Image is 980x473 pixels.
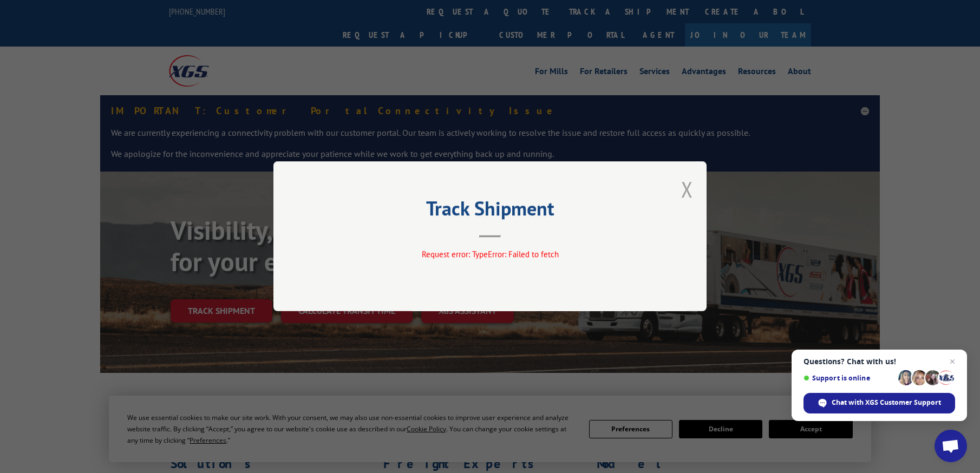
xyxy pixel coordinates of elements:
[832,398,941,408] span: Chat with XGS Customer Support
[803,374,894,382] span: Support is online
[803,393,955,413] div: Chat with XGS Customer Support
[935,430,967,462] div: Open chat
[803,357,955,366] span: Questions? Chat with us!
[946,355,959,368] span: Close chat
[681,175,693,203] button: Close modal
[328,201,652,221] h2: Track Shipment
[422,249,559,260] span: Request error: TypeError: Failed to fetch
